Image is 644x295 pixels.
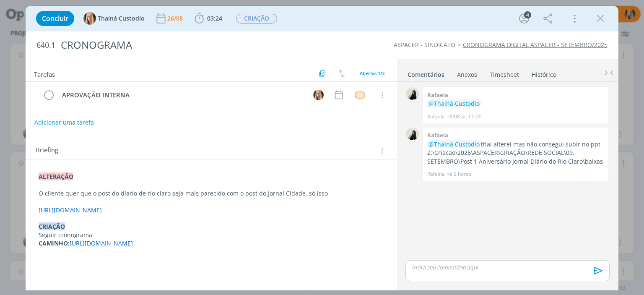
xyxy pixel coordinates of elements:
span: @Thainá Custodio [428,140,480,148]
span: 03:24 [207,14,222,22]
span: CRIAÇÃO [236,14,277,23]
button: TThainá Custodio [83,12,145,25]
div: dialog [26,6,618,290]
div: 26/08 [167,16,184,21]
b: Rafaela [427,131,448,139]
img: R [406,87,419,100]
div: APROVAÇÃO INTERNA [58,90,305,100]
button: Concluir [36,11,74,26]
button: 03:24 [192,12,224,25]
span: 18/08 às 17:24 [447,113,481,120]
b: Rafaela [427,91,448,99]
span: Tarefas [34,68,55,78]
img: T [83,12,96,25]
button: 4 [517,12,531,25]
p: O cliente quer que o post do diario de rio claro seja mais parecido com o post do Jornal Cidade, ... [39,189,384,198]
span: 640.1 [36,41,55,50]
p: Seguir cronograma [39,231,384,239]
div: CRONOGRAMA [57,35,366,55]
strong: CRIAÇÃO [39,222,65,230]
span: Concluir [42,15,68,22]
img: arrow-down-up.svg [339,70,345,77]
a: CRONOGRAMA DIGITAL ASPACER - SETEMBRO/2025 [463,41,608,49]
span: Briefing [36,145,58,156]
a: Timesheet [489,67,519,79]
span: Thainá Custodio [98,16,145,21]
a: Comentários [407,67,445,79]
a: Histórico [531,67,557,79]
strong: ALTERAÇÃO [39,172,73,180]
span: Abertas 1/3 [360,70,384,76]
a: ASPACER - SINDICATO [394,41,455,49]
a: [URL][DOMAIN_NAME] [39,206,102,214]
div: Anexos [457,70,477,79]
p: thai alterei mas não consegui subir no ppt Z:\Criacao\2025\ASPACER\CRIAÇÃO\REDE SOCIAL\09. SETEMB... [427,140,604,166]
span: @Thainá Custodio [428,99,480,107]
button: T [312,89,325,101]
button: CRIAÇÃO [236,13,278,24]
p: Rafaela [427,113,445,120]
div: 4 [524,11,531,18]
img: R [406,128,419,140]
button: Adicionar uma tarefa [34,115,94,130]
span: há 2 horas [447,170,471,178]
strong: CAMINHO: [39,239,70,247]
img: T [313,90,324,100]
a: [URL][DOMAIN_NAME] [70,239,133,247]
p: Rafaela [427,170,445,178]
